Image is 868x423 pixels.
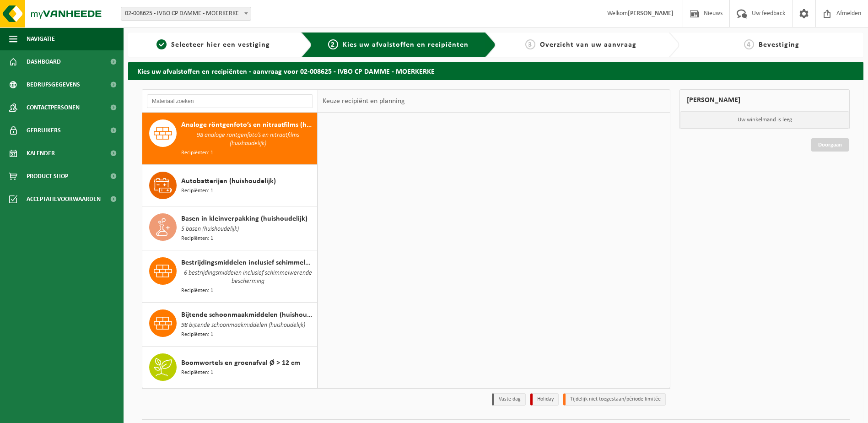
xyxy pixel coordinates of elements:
input: Materiaal zoeken [147,94,313,108]
span: Product Shop [27,165,68,188]
span: Recipiënten: 1 [181,187,213,195]
span: Basen in kleinverpakking (huishoudelijk) [181,213,307,224]
a: 1Selecteer hier een vestiging [133,39,294,50]
span: 2 [328,39,338,49]
span: Kalender [27,142,55,165]
span: 5 basen (huishoudelijk) [181,224,239,234]
a: Doorgaan [811,138,849,152]
p: Uw winkelmand is leeg [680,111,849,129]
span: 98 bijtende schoonmaakmiddelen (huishoudelijk) [181,320,305,331]
div: [PERSON_NAME] [679,89,850,111]
span: Recipiënten: 1 [181,331,213,339]
span: Kies uw afvalstoffen en recipiënten [343,41,469,49]
li: Vaste dag [492,393,526,406]
span: 1 [156,39,167,49]
button: Bijtende schoonmaakmiddelen (huishoudelijk) 98 bijtende schoonmaakmiddelen (huishoudelijk) Recipi... [142,303,318,347]
button: Bestrijdingsmiddelen inclusief schimmelwerende beschermingsmiddelen (huishoudelijk) 6 bestrijding... [142,250,318,303]
span: Bedrijfsgegevens [27,73,80,96]
button: Basen in kleinverpakking (huishoudelijk) 5 basen (huishoudelijk) Recipiënten: 1 [142,206,318,250]
span: Boomwortels en groenafval Ø > 12 cm [181,358,300,369]
strong: [PERSON_NAME] [628,10,674,17]
span: Selecteer hier een vestiging [171,41,270,49]
span: Bijtende schoonmaakmiddelen (huishoudelijk) [181,309,315,320]
span: 3 [525,39,535,49]
li: Holiday [530,393,559,406]
span: 6 bestrijdingsmiddelen inclusief schimmelwerende bescherming [181,268,315,287]
span: 98 analoge röntgenfoto’s en nitraatfilms (huishoudelijk) [181,130,315,149]
span: Gebruikers [27,119,61,142]
li: Tijdelijk niet toegestaan/période limitée [563,393,666,406]
div: Keuze recipiënt en planning [318,90,410,113]
button: Boomwortels en groenafval Ø > 12 cm Recipiënten: 1 [142,347,318,388]
span: Recipiënten: 1 [181,287,213,295]
span: Recipiënten: 1 [181,369,213,377]
span: Navigatie [27,27,55,50]
span: Analoge röntgenfoto’s en nitraatfilms (huishoudelijk) [181,119,315,130]
h2: Kies uw afvalstoffen en recipiënten - aanvraag voor 02-008625 - IVBO CP DAMME - MOERKERKE [128,62,863,80]
span: Contactpersonen [27,96,80,119]
span: 02-008625 - IVBO CP DAMME - MOERKERKE [121,7,251,21]
span: Recipiënten: 1 [181,149,213,157]
span: Bestrijdingsmiddelen inclusief schimmelwerende beschermingsmiddelen (huishoudelijk) [181,257,315,268]
button: Analoge röntgenfoto’s en nitraatfilms (huishoudelijk) 98 analoge röntgenfoto’s en nitraatfilms (h... [142,113,318,165]
span: Overzicht van uw aanvraag [540,41,636,49]
span: Dashboard [27,50,61,73]
span: Autobatterijen (huishoudelijk) [181,176,276,187]
span: 02-008625 - IVBO CP DAMME - MOERKERKE [121,7,251,20]
span: 4 [744,39,754,49]
span: Recipiënten: 1 [181,234,213,243]
button: Autobatterijen (huishoudelijk) Recipiënten: 1 [142,165,318,206]
span: Bevestiging [759,41,799,49]
span: Acceptatievoorwaarden [27,188,101,211]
